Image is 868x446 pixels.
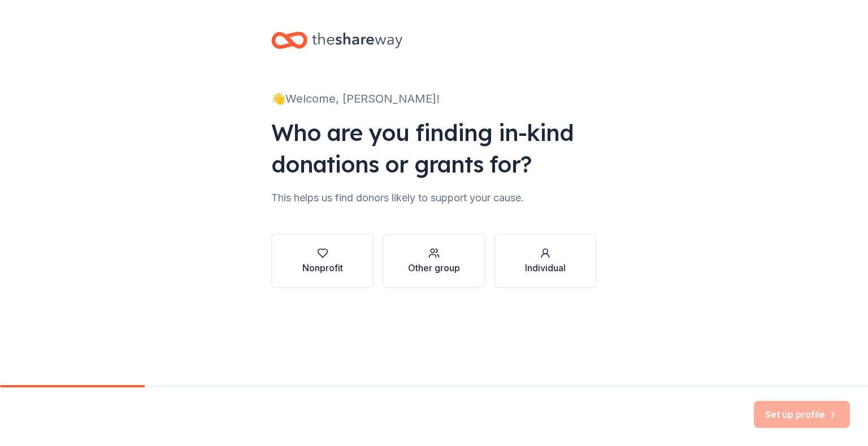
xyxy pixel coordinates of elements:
div: Who are you finding in-kind donations or grants for? [271,117,597,180]
div: Other group [408,261,460,275]
div: Individual [525,261,566,275]
button: Other group [383,234,485,288]
div: This helps us find donors likely to support your cause. [271,189,597,207]
button: Individual [494,234,597,288]
button: Nonprofit [271,234,374,288]
div: 👋 Welcome, [PERSON_NAME]! [271,90,597,108]
div: Nonprofit [302,261,343,275]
